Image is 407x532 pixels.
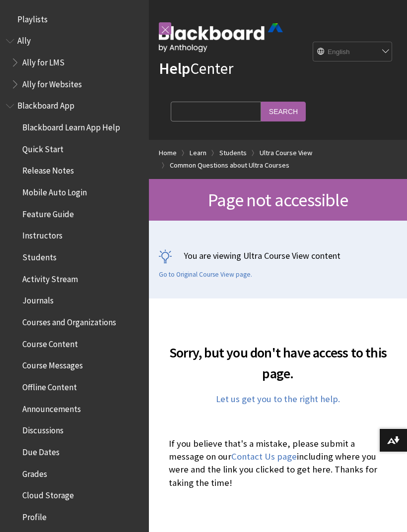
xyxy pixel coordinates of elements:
span: Ally [17,33,31,46]
select: Site Language Selector [313,42,393,62]
nav: Book outline for Anthology Ally Help [6,33,143,93]
span: Course Content [22,336,78,349]
span: Grades [22,466,47,479]
span: Page not accessible [208,188,348,211]
span: Course Messages [22,357,83,371]
a: Contact Us page [231,451,297,463]
span: Offline Content [22,379,77,392]
span: Cloud Storage [22,487,74,500]
input: Search [261,102,306,121]
span: Activity Stream [22,271,78,284]
span: Discussions [22,422,64,435]
span: Release Notes [22,163,74,176]
a: Students [219,147,247,159]
span: Playlists [17,11,48,24]
span: Quick Start [22,141,64,154]
h2: Sorry, but you don't have access to this page. [169,330,387,384]
span: Blackboard Learn App Help [22,119,120,132]
span: Journals [22,293,54,306]
span: Ally for Websites [22,76,82,89]
a: Learn [190,147,206,159]
p: If you believe that's a mistake, please submit a message on our including where you were and the ... [169,437,387,489]
p: You are viewing Ultra Course View content [159,249,397,262]
a: HelpCenter [159,59,233,78]
a: Go to Original Course View page. [159,270,252,279]
a: Home [159,147,177,159]
img: Blackboard by Anthology [159,23,283,52]
span: Students [22,249,57,262]
span: Due Dates [22,444,60,457]
span: Instructors [22,228,63,241]
a: Let us get you to the right help. [216,393,340,405]
span: Announcements [22,401,81,414]
span: Profile [22,509,47,522]
span: Courses and Organizations [22,314,116,327]
nav: Book outline for Playlists [6,11,143,28]
span: Blackboard App [17,98,74,111]
a: Common Questions about Ultra Courses [170,159,289,172]
a: Ultra Course View [260,147,312,159]
span: Feature Guide [22,206,74,219]
span: Ally for LMS [22,54,65,67]
span: Mobile Auto Login [22,184,87,197]
strong: Help [159,59,190,78]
